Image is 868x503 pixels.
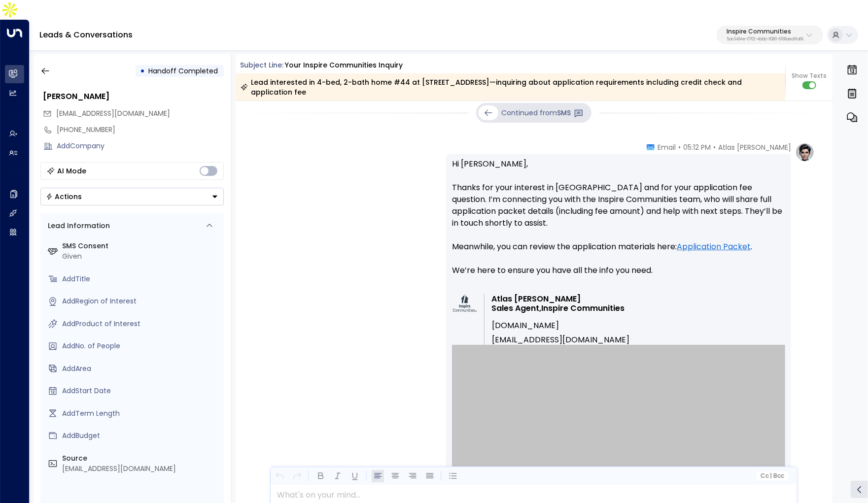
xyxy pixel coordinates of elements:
div: Lead interested in 4-bed, 2-bath home #44 at [STREET_ADDRESS]—inquiring about application require... [241,77,780,97]
span: Sales Agent, [491,303,541,313]
span: SMS [557,108,571,118]
div: AI Mode [58,166,87,176]
div: Your Inspire Communities Inquiry [285,60,403,70]
div: Actions [46,192,82,201]
img: profile-logo.png [795,142,815,162]
div: [PHONE_NUMBER] [57,125,224,135]
p: Continued from [501,108,571,118]
span: Email [658,142,676,152]
div: [EMAIL_ADDRESS][DOMAIN_NAME] [63,464,220,474]
label: Source [63,453,220,464]
span: Handoff Completed [149,66,218,76]
div: • [140,62,145,80]
div: AddArea [63,364,220,374]
span: [EMAIL_ADDRESS][DOMAIN_NAME] [57,108,171,118]
p: Hi [PERSON_NAME], Thanks for your interest in [GEOGRAPHIC_DATA] and for your application fee ques... [452,158,785,288]
div: AddTitle [63,274,220,284]
span: kemoneepatterson0116@gmail.com [57,108,171,119]
span: | [770,472,772,479]
div: AddNo. of People [63,341,220,351]
a: Leads & Conversations [39,29,133,40]
div: AddBudget [63,431,220,441]
p: 5ac0484e-0702-4bbb-8380-6168aea91a66 [727,37,803,41]
div: [PERSON_NAME] [43,91,224,102]
span: Inspire Communities [541,303,625,313]
a: [DOMAIN_NAME] [492,321,559,330]
span: • [678,142,681,152]
img: photo [453,295,477,312]
span: • [713,142,716,152]
div: AddRegion of Interest [63,296,220,306]
span: Subject Line: [241,60,284,70]
span: 05:12 PM [683,142,711,152]
button: Inspire Communities5ac0484e-0702-4bbb-8380-6168aea91a66 [717,26,823,44]
button: Redo [291,470,303,482]
div: Lead Information [45,221,110,231]
label: SMS Consent [63,241,220,251]
button: Actions [40,188,224,205]
div: AddProduct of Interest [63,319,220,329]
div: AddCompany [57,141,224,151]
span: Cc Bcc [761,472,784,479]
div: Button group with a nested menu [40,188,224,205]
button: Undo [274,470,286,482]
button: Cc|Bcc [757,471,788,481]
a: Application Packet [677,241,751,253]
span: Atlas [PERSON_NAME] [718,142,791,152]
div: Given [63,251,220,262]
span: Show Texts [792,71,827,80]
a: [EMAIL_ADDRESS][DOMAIN_NAME] [492,335,629,344]
div: AddStart Date [63,386,220,396]
span: Atlas [PERSON_NAME] [491,294,581,303]
p: Inspire Communities [727,29,803,34]
div: AddTerm Length [63,408,220,419]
